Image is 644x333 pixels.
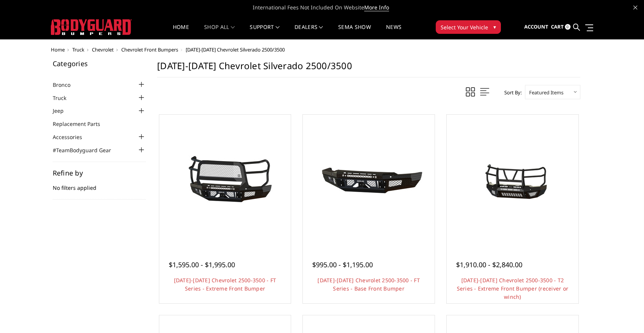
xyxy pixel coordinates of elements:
span: Select Your Vehicle [441,23,488,31]
h5: Categories [53,60,146,67]
span: $1,910.00 - $2,840.00 [456,260,522,269]
a: [DATE]-[DATE] Chevrolet 2500-3500 - T2 Series - Extreme Front Bumper (receiver or winch) [457,277,569,300]
label: Sort By: [500,87,522,98]
a: 2024-2025 Chevrolet 2500-3500 - FT Series - Extreme Front Bumper 2024-2025 Chevrolet 2500-3500 - ... [161,117,289,244]
a: Dealers [295,24,323,39]
span: [DATE]-[DATE] Chevrolet Silverado 2500/3500 [186,46,285,53]
span: 0 [565,24,571,30]
span: ▾ [493,23,496,31]
a: News [386,24,401,39]
a: #TeamBodyguard Gear [53,146,121,154]
a: Truck [53,94,76,102]
h5: Refine by [53,170,146,176]
button: Select Your Vehicle [436,20,501,34]
a: Home [51,46,65,53]
span: Account [524,23,548,30]
a: More Info [364,4,389,11]
a: shop all [204,24,235,39]
a: [DATE]-[DATE] Chevrolet 2500-3500 - FT Series - Base Front Bumper [317,277,420,292]
span: $1,595.00 - $1,995.00 [169,260,235,269]
a: Chevrolet Front Bumpers [121,46,178,53]
a: Account [524,17,548,37]
a: Cart 0 [551,17,571,37]
a: Truck [72,46,84,53]
img: BODYGUARD BUMPERS [51,19,132,35]
a: Support [250,24,279,39]
span: Cart [551,23,564,30]
a: 2024-2025 Chevrolet 2500-3500 - T2 Series - Extreme Front Bumper (receiver or winch) 2024-2025 Ch... [449,117,577,244]
a: SEMA Show [338,24,371,39]
a: Bronco [53,81,80,89]
a: Replacement Parts [53,120,110,128]
span: $995.00 - $1,195.00 [312,260,373,269]
div: No filters applied [53,170,146,200]
a: [DATE]-[DATE] Chevrolet 2500-3500 - FT Series - Extreme Front Bumper [174,277,276,292]
a: Accessories [53,133,92,141]
a: Home [173,24,189,39]
h1: [DATE]-[DATE] Chevrolet Silverado 2500/3500 [157,60,580,77]
a: Jeep [53,107,73,115]
a: Chevrolet [92,46,114,53]
a: 2024-2025 Chevrolet 2500-3500 - FT Series - Base Front Bumper 2024-2025 Chevrolet 2500-3500 - FT ... [305,117,433,244]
